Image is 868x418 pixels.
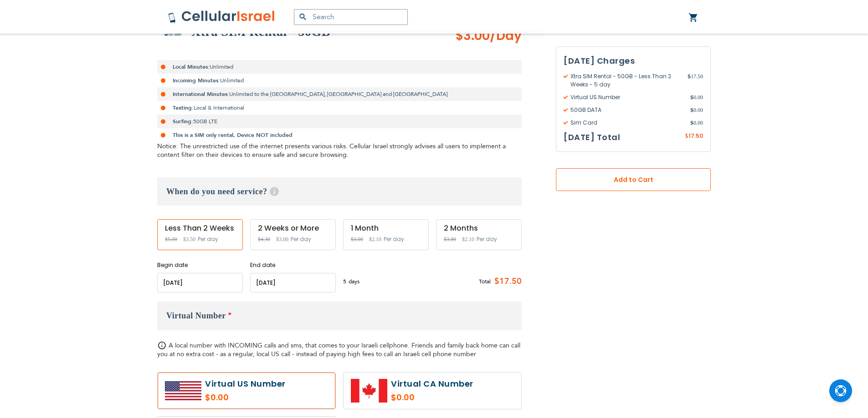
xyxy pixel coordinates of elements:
span: $17.50 [491,275,522,288]
div: 1 Month [351,224,421,232]
div: 2 Months [444,224,514,232]
span: Per day [291,235,311,243]
div: Less Than 2 Weeks [165,224,235,232]
span: $3.50 [183,236,195,242]
span: $3.00 [444,236,456,242]
span: 5 [343,277,349,286]
h3: When do you need service? [157,177,522,206]
span: Per day [477,235,497,243]
span: 50GB DATA [564,106,690,114]
span: Add to Cart [586,175,681,185]
span: $ [688,72,691,81]
span: Per day [198,235,218,243]
span: 0.00 [690,106,703,114]
strong: Local Minutes: [173,63,210,71]
strong: Incoming Minutes: [173,77,220,84]
span: Sim Card [564,119,690,127]
li: Local & International [157,101,522,115]
span: /Day [490,27,522,45]
button: Add to Cart [556,168,711,191]
input: MM/DD/YYYY [250,273,336,292]
img: Cellular Israel Logo [168,10,276,24]
span: $ [685,132,688,141]
span: Virtual Number [166,311,226,320]
div: Notice: The unrestricted use of the internet presents various risks. Cellular Israel strongly adv... [157,142,522,159]
label: End date [250,261,336,269]
span: 0.00 [690,119,703,127]
span: $ [690,93,693,101]
span: $3.00 [351,236,363,242]
div: 2 Weeks or More [258,224,328,232]
span: $3.00 [276,236,288,242]
li: 50GB LTE [157,115,522,128]
span: A local number with INCOMING calls and sms, that comes to your Israeli cellphone. Friends and fam... [157,341,520,358]
strong: International Minutes: [173,91,229,98]
h3: [DATE] Total [564,131,620,144]
span: $2.10 [462,236,474,242]
span: Total [479,277,491,286]
li: Unlimited [157,60,522,74]
input: MM/DD/YYYY [157,273,243,292]
label: Begin date [157,261,243,269]
span: Help [270,187,279,196]
span: $3.00 [455,27,522,45]
h3: [DATE] Charges [564,54,703,68]
li: Unlimited [157,74,522,87]
span: 17.50 [688,132,703,140]
input: Search [294,9,408,25]
span: days [349,277,360,286]
span: $ [690,106,693,114]
strong: This is a SIM only rental, Device NOT included [173,131,293,139]
strong: Surfing: [173,118,193,125]
span: $4.30 [258,236,270,242]
span: Xtra SIM Rental - 50GB - Less Than 2 Weeks - 5 day [564,72,688,89]
span: $ [690,119,693,127]
span: 0.00 [690,93,703,101]
strong: Texting: [173,104,194,111]
span: Virtual US Number [564,93,690,101]
span: Per day [384,235,404,243]
span: $2.10 [369,236,381,242]
span: $5.00 [165,236,177,242]
span: 17.50 [688,72,703,89]
li: Unlimited to the [GEOGRAPHIC_DATA], [GEOGRAPHIC_DATA] and [GEOGRAPHIC_DATA] [157,87,522,101]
